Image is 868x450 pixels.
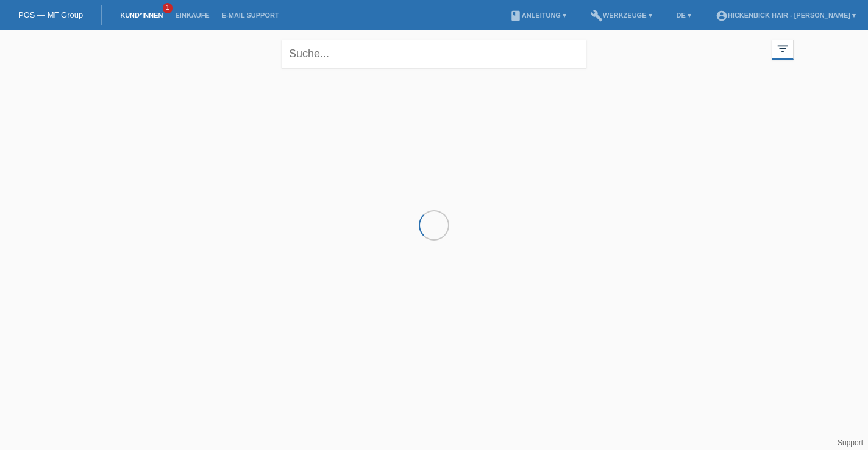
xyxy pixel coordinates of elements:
i: book [510,10,522,22]
a: bookAnleitung ▾ [503,12,572,19]
i: build [591,10,603,22]
a: E-Mail Support [216,12,285,19]
a: account_circleHickenbick Hair - [PERSON_NAME] ▾ [710,12,862,19]
a: DE ▾ [671,12,697,19]
a: Einkäufe [169,12,215,19]
i: filter_list [776,42,789,55]
a: Support [838,438,863,447]
i: account_circle [716,10,728,22]
a: POS — MF Group [18,10,83,19]
a: Kund*innen [114,12,169,19]
a: buildWerkzeuge ▾ [585,12,658,19]
input: Suche... [282,40,586,68]
span: 1 [163,3,173,13]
